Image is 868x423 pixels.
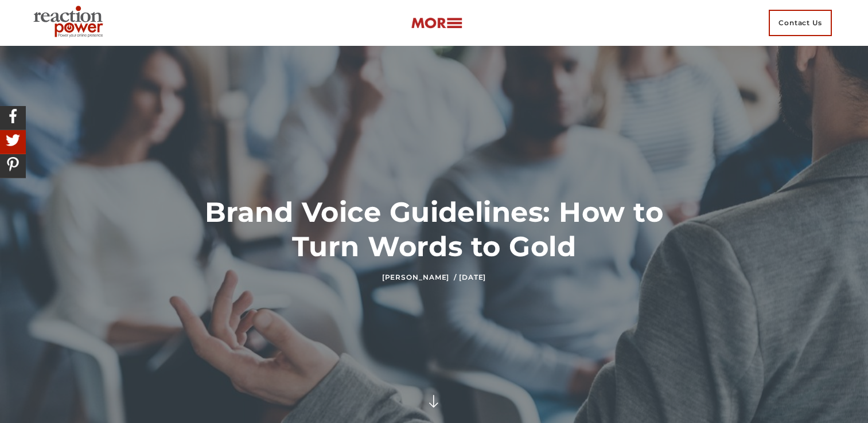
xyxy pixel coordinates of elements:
[3,154,23,174] img: Share On Pinterest
[769,10,832,36] span: Contact Us
[3,130,23,150] img: Share On Twitter
[3,106,23,126] img: Share On Facebook
[411,17,462,30] img: more-btn.png
[194,195,674,264] h1: Brand Voice Guidelines: How to Turn Words to Gold
[29,2,112,44] img: Executive Branding | Personal Branding Agency
[382,273,457,281] a: [PERSON_NAME] /
[459,273,486,281] time: [DATE]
